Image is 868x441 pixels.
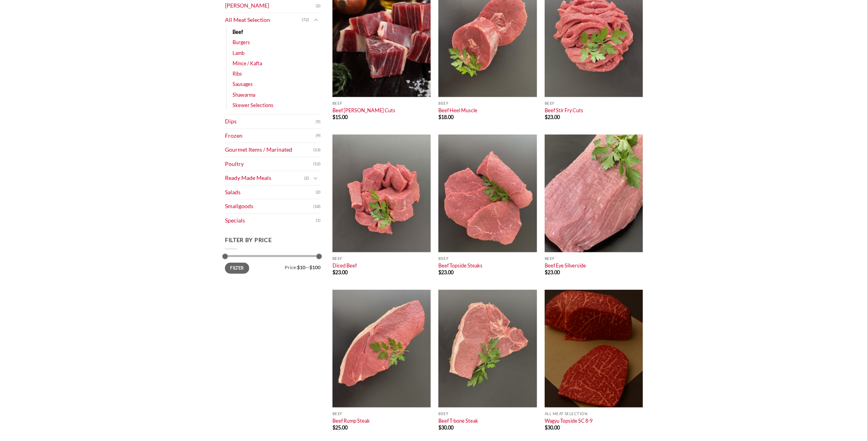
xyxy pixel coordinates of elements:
[332,412,431,416] p: Beef
[332,290,431,408] img: Beef Rump Steak
[332,424,348,431] bdi: 25.00
[545,424,560,431] bdi: 30.00
[316,215,321,226] span: (1)
[545,262,586,269] a: Beef Eye Silverside
[438,290,537,408] img: Beef T-bone Steak
[332,269,348,275] bdi: 23.00
[438,114,454,120] bdi: 18.00
[332,114,348,120] bdi: 15.00
[438,269,454,275] bdi: 23.00
[225,13,302,27] a: All Meat Selection
[438,269,441,275] span: $
[233,68,242,79] a: Ribs
[225,263,321,270] div: Price: —
[233,100,274,110] a: Skewer Selections
[225,236,272,243] span: Filter by price
[225,115,316,129] a: Dips
[225,199,313,213] a: Smallgoods
[233,90,255,100] a: Shawarma
[225,157,313,171] a: Poultry
[438,424,441,431] span: $
[304,172,309,184] span: (2)
[545,290,643,408] img: Wagyu Topside SC 8-9
[302,14,309,26] span: (72)
[313,144,321,156] span: (13)
[225,143,313,157] a: Gourmet Items / Marinated
[438,101,537,105] p: Beef
[545,269,560,275] bdi: 23.00
[438,135,537,252] img: Beef Topside Steaks
[225,214,316,228] a: Specials
[225,263,249,273] button: Filter
[316,130,321,142] span: (9)
[233,37,250,47] a: Burgers
[545,424,547,431] span: $
[332,135,431,252] img: Diced Beef
[225,185,316,199] a: Salads
[225,129,316,143] a: Frozen
[545,114,547,120] span: $
[297,264,305,270] span: $10
[332,256,431,261] p: Beef
[311,174,321,183] button: Toggle
[332,114,335,120] span: $
[438,256,537,261] p: Beef
[438,114,441,120] span: $
[438,107,477,113] a: Beef Heel Muscle
[545,256,643,261] p: Beef
[545,418,592,424] a: Wagyu Topside SC 8-9
[545,114,560,120] bdi: 23.00
[545,107,583,113] a: Beef Stir Fry Cuts
[545,269,547,275] span: $
[332,101,431,105] p: Beef
[233,58,262,68] a: Mince / Kafta
[309,264,321,270] span: $100
[225,171,304,185] a: Ready Made Meals
[316,116,321,128] span: (5)
[332,262,357,269] a: Diced Beef
[438,412,537,416] p: Beef
[545,412,643,416] p: All Meat Selection
[438,418,478,424] a: Beef T-bone Steak
[438,424,454,431] bdi: 30.00
[545,101,643,105] p: Beef
[545,135,643,252] img: Beef Eye Silverside
[332,107,395,113] a: Beef [PERSON_NAME] Cuts
[233,79,253,89] a: Sausages
[332,424,335,431] span: $
[313,201,321,213] span: (18)
[438,262,483,269] a: Beef Topside Steaks
[233,27,243,37] a: Beef
[316,186,321,198] span: (2)
[332,269,335,275] span: $
[313,158,321,170] span: (12)
[332,418,370,424] a: Beef Rump Steak
[233,48,244,58] a: Lamb
[311,16,321,24] button: Toggle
